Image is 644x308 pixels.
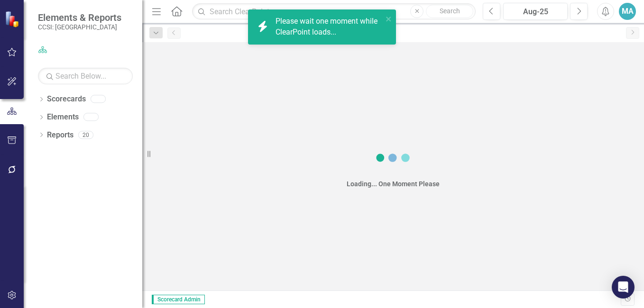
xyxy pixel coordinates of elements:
[619,3,636,20] button: MA
[440,7,460,15] span: Search
[386,13,392,24] button: close
[612,276,635,299] div: Open Intercom Messenger
[38,23,121,31] small: CCSI: [GEOGRAPHIC_DATA]
[503,3,568,20] button: Aug-25
[426,5,473,18] button: Search
[47,112,79,123] a: Elements
[47,94,86,105] a: Scorecards
[276,16,383,38] div: Please wait one moment while ClearPoint loads...
[47,130,74,141] a: Reports
[78,131,93,139] div: 20
[38,68,133,84] input: Search Below...
[506,6,564,18] div: Aug-25
[192,3,476,20] input: Search ClearPoint...
[38,12,121,23] span: Elements & Reports
[152,295,205,304] span: Scorecard Admin
[347,179,440,189] div: Loading... One Moment Please
[5,10,22,27] img: ClearPoint Strategy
